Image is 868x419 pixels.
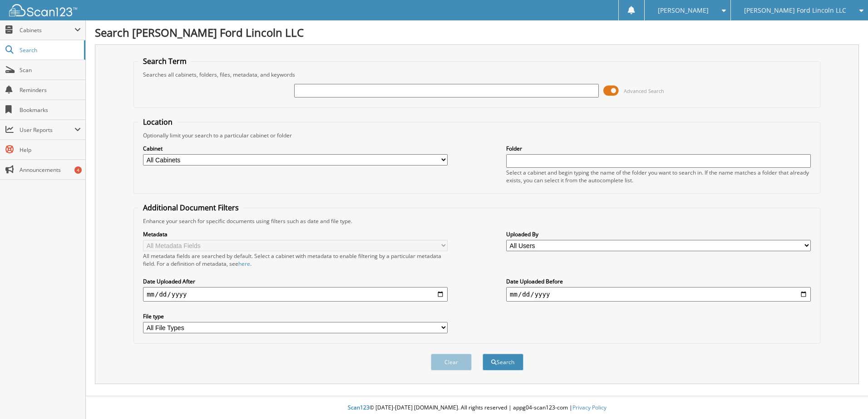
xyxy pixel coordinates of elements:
[20,106,81,114] span: Bookmarks
[74,166,82,174] div: 4
[20,26,74,34] span: Cabinets
[9,4,77,16] img: scan123-logo-white.svg
[20,86,81,94] span: Reminders
[138,117,177,127] legend: Location
[138,217,815,225] div: Enhance your search for specific documents using filters such as date and file type.
[143,230,448,238] label: Metadata
[238,260,250,268] a: here
[138,71,815,78] div: Searches all cabinets, folders, files, metadata, and keywords
[143,252,448,268] div: All metadata fields are searched by default. Select a cabinet with metadata to enable filtering b...
[624,88,664,94] span: Advanced Search
[506,278,811,285] label: Date Uploaded Before
[143,312,448,320] label: File type
[143,278,448,285] label: Date Uploaded After
[20,46,79,54] span: Search
[506,287,811,302] input: end
[823,375,868,419] iframe: Chat Widget
[506,145,811,152] label: Folder
[506,169,811,184] div: Select a cabinet and begin typing the name of the folder you want to search in. If the name match...
[572,404,607,411] a: Privacy Policy
[431,354,472,370] button: Clear
[95,25,859,40] h1: Search [PERSON_NAME] Ford Lincoln LLC
[86,397,868,419] div: © [DATE]-[DATE] [DOMAIN_NAME]. All rights reserved | appg04-scan123-com |
[744,8,846,13] span: [PERSON_NAME] Ford Lincoln LLC
[143,145,448,152] label: Cabinet
[143,287,448,302] input: start
[506,230,811,238] label: Uploaded By
[138,56,191,66] legend: Search Term
[20,146,81,154] span: Help
[138,132,815,139] div: Optionally limit your search to a particular cabinet or folder
[20,126,74,134] span: User Reports
[20,66,81,74] span: Scan
[483,354,523,370] button: Search
[658,8,709,13] span: [PERSON_NAME]
[138,203,243,213] legend: Additional Document Filters
[20,166,81,174] span: Announcements
[348,404,370,411] span: Scan123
